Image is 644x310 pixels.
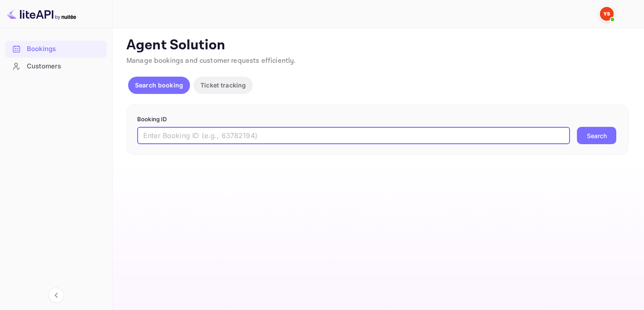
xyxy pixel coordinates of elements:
[7,7,76,21] img: LiteAPI logo
[27,61,103,71] div: Customers
[48,287,64,303] button: Collapse navigation
[577,127,616,144] button: Search
[137,115,618,124] p: Booking ID
[137,127,570,144] input: Enter Booking ID (e.g., 63782194)
[5,58,107,74] a: Customers
[5,41,107,57] a: Bookings
[135,81,183,90] p: Search booking
[200,81,246,90] p: Ticket tracking
[5,41,107,58] div: Bookings
[27,44,103,54] div: Bookings
[126,37,628,54] p: Agent Solution
[5,58,107,75] div: Customers
[600,7,614,21] img: Yandex Support
[126,56,296,65] span: Manage bookings and customer requests efficiently.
